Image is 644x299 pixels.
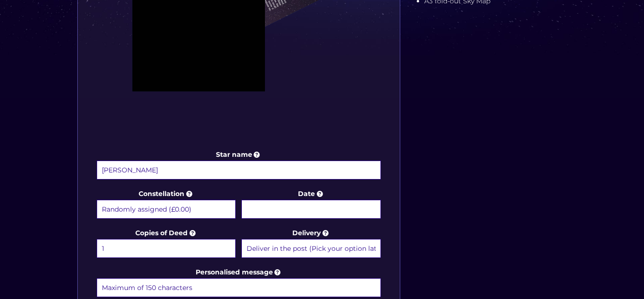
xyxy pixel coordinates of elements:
[241,239,380,258] select: Delivery
[241,227,380,259] label: Delivery
[241,188,380,220] label: Date
[97,200,236,219] select: Constellation
[97,278,381,297] input: Personalised message
[241,200,380,219] input: Date
[97,266,381,299] label: Personalised message
[97,161,381,179] input: Star name
[97,227,236,259] label: Copies of Deed
[97,239,236,258] select: Copies of Deed
[97,149,381,181] label: Star name
[97,188,236,220] label: Constellation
